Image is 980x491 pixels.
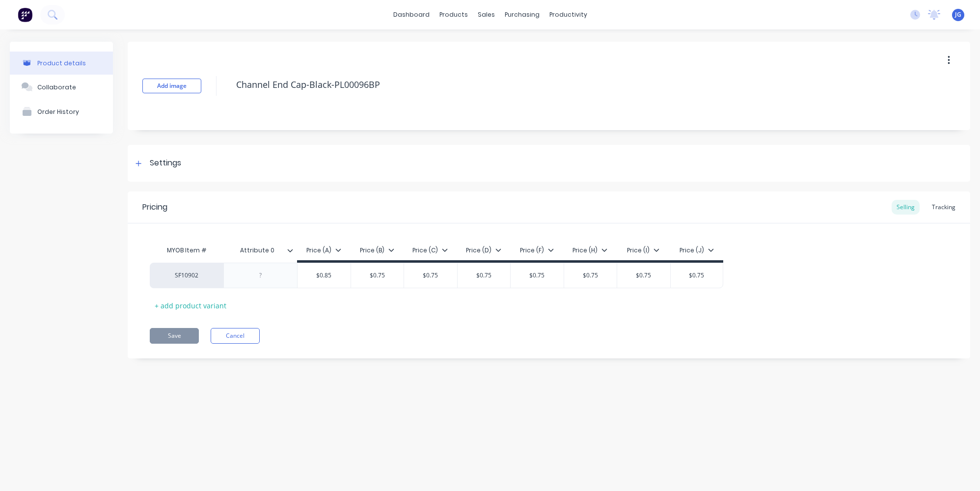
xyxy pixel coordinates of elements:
[680,246,714,255] div: Price (J)
[231,73,882,96] textarea: Channel End Cap-Black-PL00096BP
[466,246,501,255] div: Price (D)
[927,200,960,215] div: Tracking
[150,298,231,313] div: + add product variant
[150,241,223,260] div: MYOB Item #
[544,7,592,22] div: productivity
[458,263,511,288] div: $0.75
[351,263,404,288] div: $0.75
[500,7,544,22] div: purchasing
[160,271,214,280] div: SF10902
[211,328,260,344] button: Cancel
[412,246,448,255] div: Price (C)
[617,263,670,288] div: $0.75
[10,99,113,124] button: Order History
[10,52,113,75] button: Product details
[223,238,291,263] div: Attribute 0
[435,7,473,22] div: products
[955,10,961,19] span: JG
[892,200,920,215] div: Selling
[360,246,394,255] div: Price (B)
[388,7,435,22] a: dashboard
[298,263,351,288] div: $0.85
[627,246,659,255] div: Price (I)
[564,263,617,288] div: $0.75
[150,328,199,344] button: Save
[37,59,86,67] div: Product details
[150,157,181,169] div: Settings
[520,246,554,255] div: Price (F)
[37,83,76,91] div: Collaborate
[10,75,113,99] button: Collaborate
[142,201,167,213] div: Pricing
[473,7,500,22] div: sales
[511,263,564,288] div: $0.75
[37,108,79,115] div: Order History
[572,246,607,255] div: Price (H)
[223,241,297,260] div: Attribute 0
[18,7,32,22] img: Factory
[150,263,723,288] div: SF10902$0.85$0.75$0.75$0.75$0.75$0.75$0.75$0.75
[306,246,341,255] div: Price (A)
[142,79,201,93] button: Add image
[404,263,457,288] div: $0.75
[671,263,723,288] div: $0.75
